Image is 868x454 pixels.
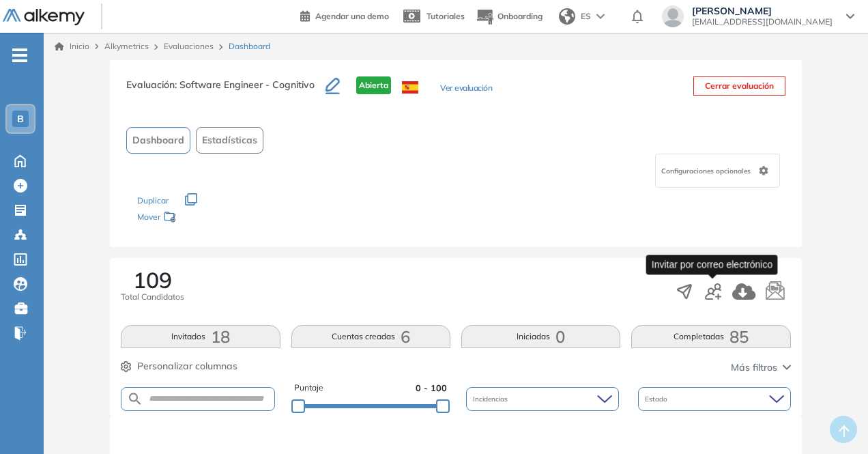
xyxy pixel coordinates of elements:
[3,9,85,26] img: Logo
[229,40,270,53] span: Dashboard
[356,76,391,94] span: Abierta
[731,360,791,375] button: Más filtros
[133,269,172,291] span: 109
[731,360,777,375] span: Más filtros
[175,79,315,91] span: : Software Engineer - Cognitivo
[121,291,184,303] span: Total Candidatos
[291,325,450,348] button: Cuentas creadas6
[196,127,263,154] button: Estadísticas
[17,113,24,124] span: B
[596,14,605,19] img: arrow
[692,5,833,16] span: [PERSON_NAME]
[104,41,149,51] span: Alkymetrics
[55,40,89,53] a: Inicio
[164,41,214,51] a: Evaluaciones
[315,11,389,21] span: Agendar una demo
[402,81,418,94] img: ESP
[300,7,389,23] a: Agendar una demo
[692,16,833,27] span: [EMAIL_ADDRESS][DOMAIN_NAME]
[12,54,27,57] i: -
[416,382,447,395] span: 0 - 100
[476,2,542,31] button: Onboarding
[440,82,492,96] button: Ver evaluación
[137,195,169,205] span: Duplicar
[661,166,753,176] span: Configuraciones opcionales
[126,76,325,105] h3: Evaluación
[426,11,465,21] span: Tutoriales
[638,387,791,411] div: Estado
[137,205,274,231] div: Mover
[693,76,785,96] button: Cerrar evaluación
[202,133,257,147] span: Estadísticas
[655,154,780,188] div: Configuraciones opcionales
[121,359,237,373] button: Personalizar columnas
[294,382,323,395] span: Puntaje
[127,391,143,408] img: SEARCH_ALT
[466,387,619,411] div: Incidencias
[137,359,237,373] span: Personalizar columnas
[461,325,620,348] button: Iniciadas0
[646,255,778,274] div: Invitar por correo electrónico
[645,394,670,404] span: Estado
[132,133,184,147] span: Dashboard
[497,11,542,21] span: Onboarding
[631,325,790,348] button: Completadas85
[121,325,280,348] button: Invitados18
[126,127,190,154] button: Dashboard
[581,10,591,23] span: ES
[559,8,575,25] img: world
[473,394,510,404] span: Incidencias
